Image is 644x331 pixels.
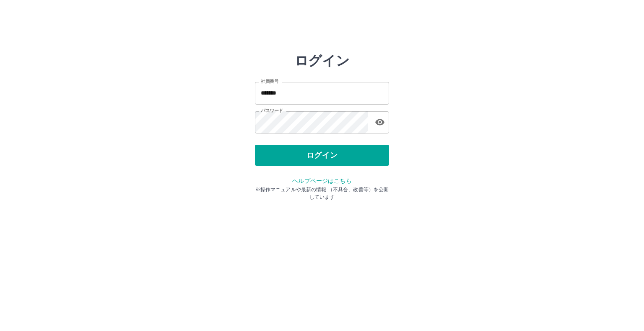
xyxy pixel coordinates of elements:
button: ログイン [255,145,389,166]
label: パスワード [261,108,283,114]
a: ヘルプページはこちら [292,177,351,184]
h2: ログイン [295,53,350,69]
p: ※操作マニュアルや最新の情報 （不具合、改善等）を公開しています [255,186,389,201]
label: 社員番号 [261,78,278,85]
